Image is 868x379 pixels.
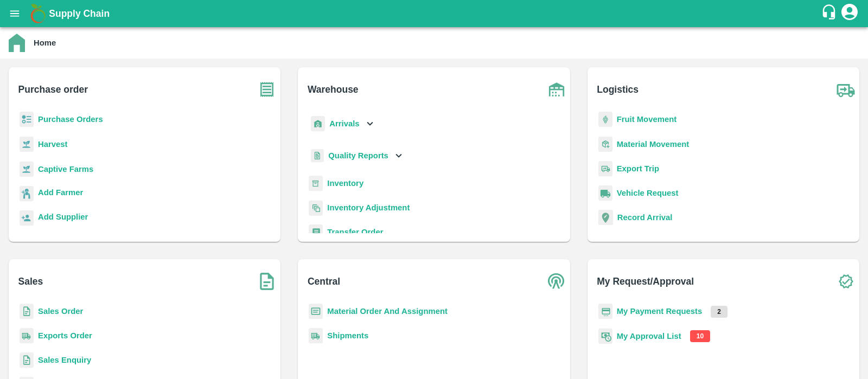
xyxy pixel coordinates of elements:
[309,200,323,216] img: inventory
[20,210,34,226] img: supplier
[598,304,612,319] img: payment
[2,1,27,26] button: open drawer
[49,8,110,19] b: Supply Chain
[309,176,323,191] img: whInventory
[598,210,613,225] img: recordArrival
[27,3,49,24] img: logo
[18,274,43,289] b: Sales
[20,352,34,368] img: sales
[711,306,727,318] p: 2
[20,136,34,152] img: harvest
[328,151,388,160] b: Quality Reports
[253,76,280,103] img: purchase
[309,304,323,319] img: centralMaterial
[598,161,612,177] img: delivery
[38,307,83,316] a: Sales Order
[311,149,324,163] img: qualityReport
[832,268,859,295] img: check
[821,4,840,23] div: customer-support
[327,307,448,316] a: Material Order And Assignment
[18,82,88,97] b: Purchase order
[617,115,677,124] a: Fruit Movement
[20,328,34,344] img: shipments
[543,76,570,103] img: warehouse
[309,328,323,344] img: shipments
[308,82,359,97] b: Warehouse
[38,187,83,201] a: Add Farmer
[38,213,88,221] b: Add Supplier
[598,328,612,344] img: approval
[327,203,410,212] a: Inventory Adjustment
[38,140,67,149] a: Harvest
[617,332,681,341] a: My Approval List
[38,331,92,340] a: Exports Order
[253,268,280,295] img: soSales
[327,331,368,340] a: Shipments
[20,112,34,127] img: reciept
[38,165,93,174] a: Captive Farms
[598,185,612,201] img: vehicle
[311,116,325,132] img: whArrival
[308,274,340,289] b: Central
[327,228,383,236] a: Transfer Order
[38,115,103,124] a: Purchase Orders
[309,145,405,167] div: Quality Reports
[598,112,612,127] img: fruit
[34,38,56,47] b: Home
[20,304,34,319] img: sales
[20,186,34,202] img: farmer
[597,274,694,289] b: My Request/Approval
[38,188,83,197] b: Add Farmer
[840,2,859,25] div: account of current user
[617,140,690,149] a: Material Movement
[327,179,363,188] a: Inventory
[329,119,359,128] b: Arrivals
[38,211,88,226] a: Add Supplier
[832,76,859,103] img: truck
[20,161,34,177] img: harvest
[598,136,612,152] img: material
[543,268,570,295] img: central
[617,164,659,173] a: Export Trip
[49,6,821,21] a: Supply Chain
[38,356,91,364] a: Sales Enquiry
[617,213,673,222] a: Record Arrival
[690,330,710,342] p: 10
[617,307,703,316] a: My Payment Requests
[9,34,25,52] img: home
[309,224,323,240] img: whTransfer
[617,189,679,197] a: Vehicle Request
[309,112,376,136] div: Arrivals
[597,82,639,97] b: Logistics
